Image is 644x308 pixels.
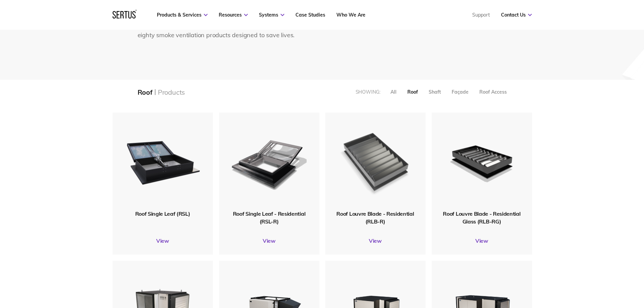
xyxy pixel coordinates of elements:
a: Resources [219,12,248,18]
span: Roof Louvre Blade - Residential Glass (RLB-RG) [443,210,520,224]
a: Products & Services [157,12,208,18]
div: Products [158,88,185,96]
a: Contact Us [501,12,532,18]
a: Support [472,12,490,18]
span: Roof Single Leaf - Residential (RSL-R) [233,210,305,224]
div: All [390,89,397,95]
div: Roof Access [479,89,507,95]
div: Shaft [429,89,441,95]
a: View [325,237,426,244]
div: From concept to production line, we’ve built a range of over eighty smoke ventilation products de... [138,21,308,40]
iframe: Chat Widget [522,230,644,308]
span: Roof Single Leaf (RSL) [135,210,190,217]
a: Case Studies [295,12,325,18]
div: Roof [138,88,152,96]
a: Who We Are [336,12,365,18]
a: View [432,237,532,244]
div: Showing: [356,89,380,95]
div: Façade [452,89,469,95]
a: View [113,237,213,244]
a: Systems [259,12,284,18]
a: View [219,237,319,244]
div: Roof [407,89,418,95]
span: Roof Louvre Blade - Residential (RLB-R) [336,210,414,224]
